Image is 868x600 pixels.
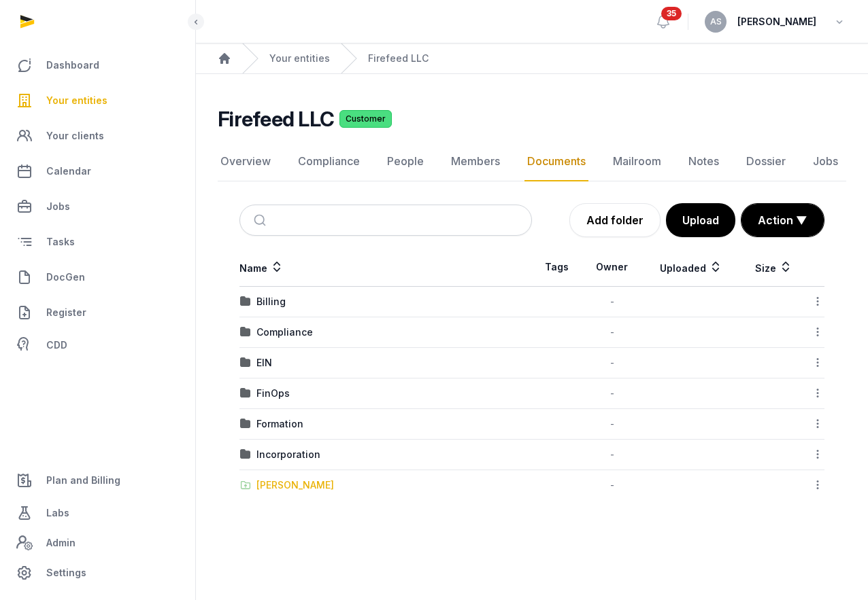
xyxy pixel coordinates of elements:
[246,205,278,235] button: Submit
[810,142,841,181] a: Jobs
[256,478,334,492] div: [PERSON_NAME]
[582,440,642,470] td: -
[218,142,846,181] nav: Tabs
[239,248,532,287] th: Name
[710,18,722,26] span: AS
[269,52,330,65] a: Your entities
[11,557,184,589] a: Settings
[240,296,251,307] img: folder.svg
[240,327,251,338] img: folder.svg
[11,296,184,329] a: Register
[11,261,184,294] a: DocGen
[11,332,184,359] a: CDD
[240,449,251,460] img: folder.svg
[256,295,286,308] div: Billing
[532,248,582,287] th: Tags
[46,198,70,215] span: Jobs
[569,203,661,237] a: Add folder
[339,110,392,128] span: Customer
[582,248,642,287] th: Owner
[46,565,86,581] span: Settings
[11,497,184,529] a: Labs
[46,163,91,179] span: Calendar
[256,448,320,461] div: Incorporation
[610,142,664,181] a: Mailroom
[582,409,642,440] td: -
[11,190,184,223] a: Jobs
[384,142,427,181] a: People
[11,226,184,258] a: Tasks
[240,357,251,368] img: folder.svg
[582,378,642,409] td: -
[524,142,588,181] a: Documents
[256,325,313,339] div: Compliance
[240,388,251,399] img: folder.svg
[46,505,69,521] span: Labs
[448,142,503,181] a: Members
[256,417,303,431] div: Formation
[240,480,251,491] img: folder-upload.svg
[46,57,99,73] span: Dashboard
[46,234,75,250] span: Tasks
[11,84,184,117] a: Your entities
[368,52,429,65] a: Firefeed LLC
[737,14,816,30] span: [PERSON_NAME]
[218,142,273,181] a: Overview
[46,337,67,353] span: CDD
[46,92,107,109] span: Your entities
[666,203,735,237] button: Upload
[642,248,741,287] th: Uploaded
[11,49,184,82] a: Dashboard
[196,43,868,74] nav: Breadcrumb
[256,356,272,370] div: EIN
[11,120,184,152] a: Your clients
[582,348,642,378] td: -
[295,142,363,181] a: Compliance
[240,419,251,429] img: folder.svg
[11,529,184,557] a: Admin
[46,535,76,551] span: Admin
[705,11,727,33] button: AS
[11,464,184,497] a: Plan and Billing
[582,470,642,501] td: -
[582,287,642,317] td: -
[686,142,722,181] a: Notes
[11,155,184,188] a: Calendar
[256,387,290,400] div: FinOps
[46,269,85,285] span: DocGen
[218,107,334,131] h2: Firefeed LLC
[741,248,807,287] th: Size
[46,128,104,144] span: Your clients
[46,304,86,321] span: Register
[661,7,682,20] span: 35
[46,472,120,489] span: Plan and Billing
[744,142,788,181] a: Dossier
[582,317,642,348] td: -
[741,204,824,236] button: Action ▼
